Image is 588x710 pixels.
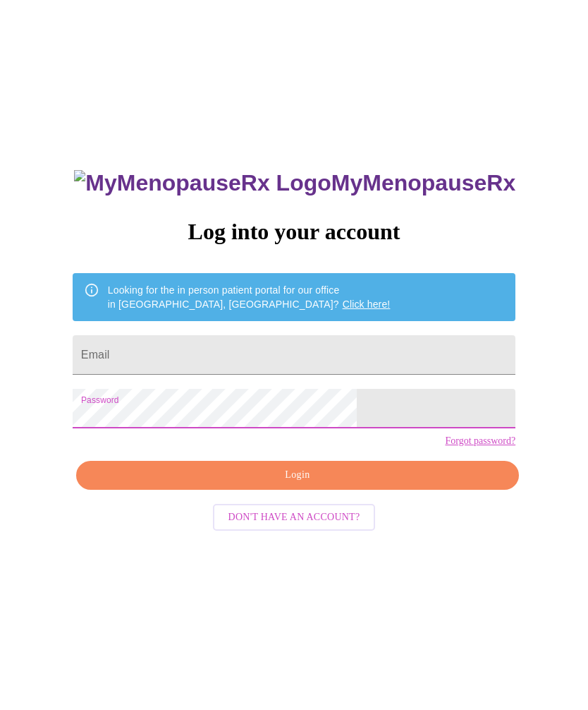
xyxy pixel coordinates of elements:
div: Looking for the in person patient portal for our office in [GEOGRAPHIC_DATA], [GEOGRAPHIC_DATA]? [108,277,391,317]
button: Don't have an account? [213,504,376,531]
span: Login [92,467,503,484]
a: Don't have an account? [209,510,379,522]
span: Don't have an account? [228,509,360,527]
h3: Log into your account [73,219,515,245]
a: Click here! [343,299,391,310]
h3: MyMenopauseRx [74,170,515,196]
button: Login [76,461,519,490]
img: MyMenopauseRx Logo [74,170,331,196]
a: Forgot password? [445,435,515,447]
